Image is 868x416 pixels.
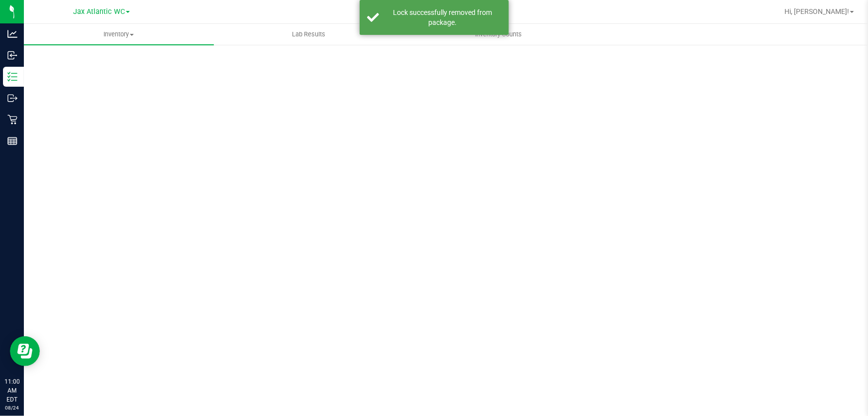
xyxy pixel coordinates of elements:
[7,115,17,125] inline-svg: Retail
[7,93,17,103] inline-svg: Outbound
[7,50,17,60] inline-svg: Inbound
[4,404,19,412] p: 08/24
[214,24,404,45] a: Lab Results
[7,136,17,146] inline-svg: Reports
[10,336,40,366] iframe: Resource center
[4,377,19,404] p: 11:00 AM EDT
[24,24,214,45] a: Inventory
[24,30,214,39] span: Inventory
[7,29,17,39] inline-svg: Analytics
[784,7,849,15] span: Hi, [PERSON_NAME]!
[7,72,17,82] inline-svg: Inventory
[73,7,125,16] span: Jax Atlantic WC
[385,7,501,27] div: Lock successfully removed from package.
[279,30,339,39] span: Lab Results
